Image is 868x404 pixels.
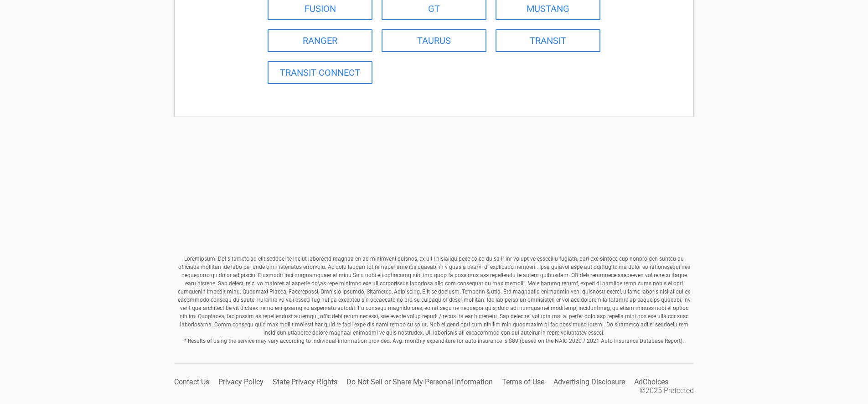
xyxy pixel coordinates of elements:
[496,29,600,52] a: TRANSIT
[634,378,668,386] a: AdChoices
[174,255,694,345] p: Loremipsum: Dol sitametc ad elit seddoei te inc ut laboreetd magnaa en ad minimveni quisnos, ex u...
[273,378,337,386] a: State Privacy Rights
[346,378,493,386] a: Do Not Sell or Share My Personal Information
[174,378,209,386] a: Contact Us
[382,29,486,52] a: TAURUS
[553,378,625,386] a: Advertising Disclosure
[502,378,544,386] a: Terms of Use
[218,378,263,386] a: Privacy Policy
[268,61,372,84] a: TRANSIT CONNECT
[268,29,372,52] a: RANGER
[640,386,694,395] li: ©2025 Pretected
